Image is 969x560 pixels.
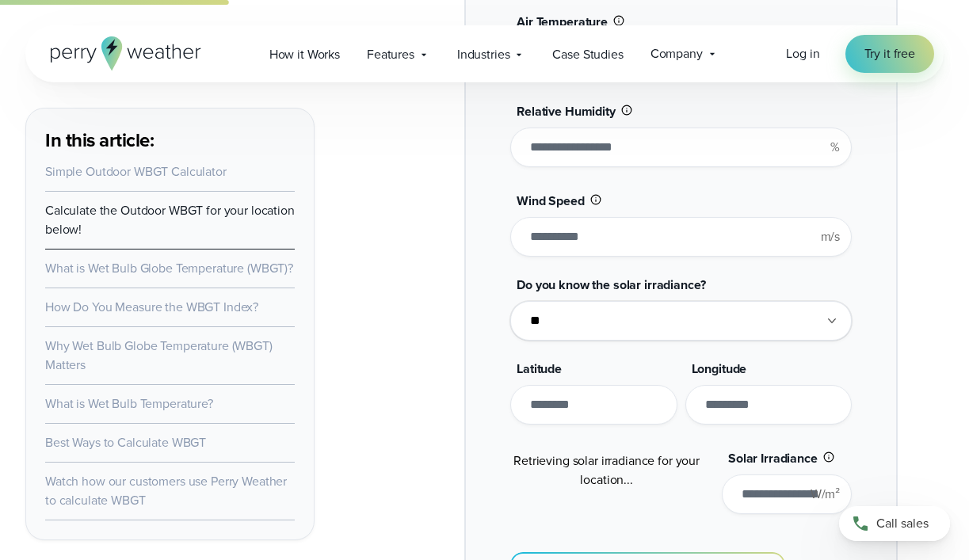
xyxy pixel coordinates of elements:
[839,506,950,541] a: Call sales
[786,44,819,63] a: Log in
[517,102,616,120] span: Relative Humidity
[269,45,340,64] span: How it Works
[45,162,227,181] a: Simple Outdoor WBGT Calculator
[45,472,287,509] a: Watch how our customers use Perry Weather to calculate WBGT
[786,44,819,63] span: Log in
[517,360,562,378] span: Latitude
[45,201,295,238] a: Calculate the Outdoor WBGT for your location below!
[864,44,915,63] span: Try it free
[256,38,353,70] a: How it Works
[517,276,705,294] span: Do you know the solar irradiance?
[552,45,623,64] span: Case Studies
[728,449,818,467] span: Solar Irradiance
[692,360,747,378] span: Longitude
[539,38,636,70] a: Case Studies
[517,13,608,31] span: Air Temperature
[876,514,929,533] span: Call sales
[45,394,213,413] a: What is Wet Bulb Temperature?
[45,337,273,374] a: Why Wet Bulb Globe Temperature (WBGT) Matters
[457,45,510,64] span: Industries
[45,433,206,451] a: Best Ways to Calculate WBGT
[45,128,295,153] h3: In this article:
[845,35,934,73] a: Try it free
[45,298,258,316] a: How Do You Measure the WBGT Index?
[45,259,293,277] a: What is Wet Bulb Globe Temperature (WBGT)?
[517,192,585,210] span: Wind Speed
[367,45,414,64] span: Features
[650,44,703,63] span: Company
[513,451,700,489] span: Retrieving solar irradiance for your location...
